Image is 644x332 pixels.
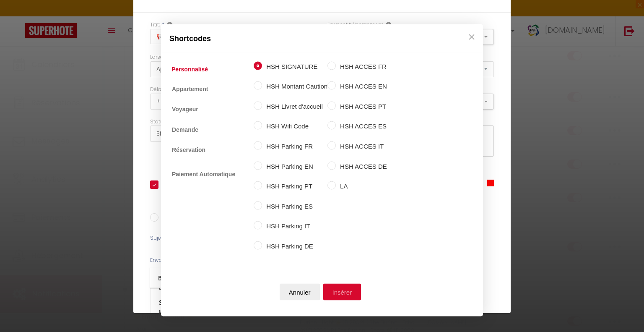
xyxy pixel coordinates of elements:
a: Appartement [167,81,213,97]
label: HSH Parking ES [262,201,327,211]
label: HSH ACCES EN [336,81,387,91]
label: HSH SIGNATURE [262,61,327,71]
label: HSH ACCES ES [336,121,387,131]
label: HSH ACCES IT [336,141,387,152]
label: HSH Parking IT [262,221,327,231]
label: HSH Livret d'accueil [262,101,327,111]
label: HSH Parking DE [262,241,327,251]
label: LA [336,181,387,191]
label: HSH ACCES PT [336,101,387,111]
label: HSH Montant Caution [262,81,327,91]
label: HSH Parking PT [262,181,327,191]
a: Personnalisé [167,61,212,76]
a: Paiement Automatique [167,166,240,182]
label: HSH ACCES FR [336,61,387,71]
label: HSH Parking FR [262,141,327,152]
button: Close [465,28,478,45]
label: HSH Wifi Code [262,121,327,131]
a: Voyageur [167,101,203,117]
div: Shortcodes [161,24,483,53]
a: Demande [167,121,203,137]
label: HSH Parking EN [262,161,327,171]
button: Annuler [280,284,320,301]
button: Insérer [323,284,361,301]
label: HSH ACCES DE [336,161,387,171]
a: Réservation [167,142,210,158]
